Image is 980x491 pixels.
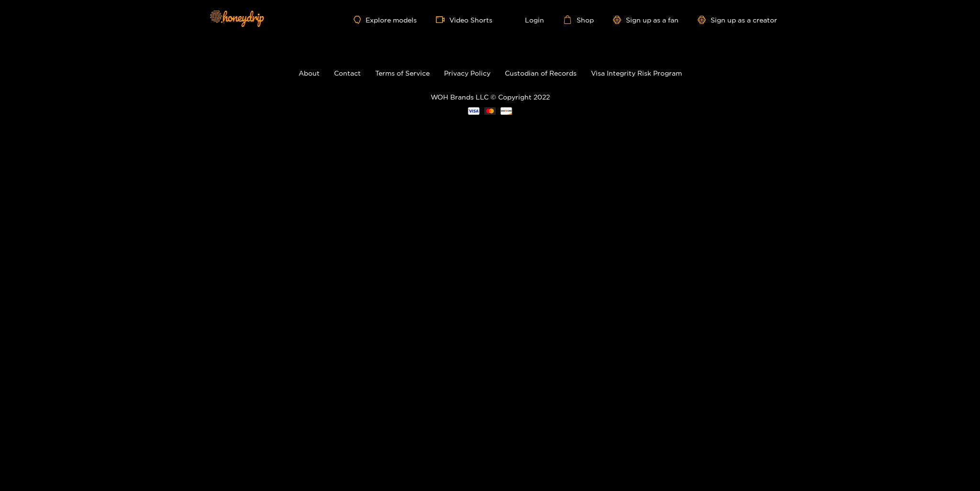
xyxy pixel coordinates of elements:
[505,69,577,77] a: Custodian of Records
[354,16,417,24] a: Explore models
[299,69,320,77] a: About
[436,15,449,24] span: video-camera
[591,69,682,77] a: Visa Integrity Risk Program
[698,16,777,24] a: Sign up as a creator
[613,16,679,24] a: Sign up as a fan
[334,69,361,77] a: Contact
[512,15,544,24] a: Login
[444,69,490,77] a: Privacy Policy
[436,15,492,24] a: Video Shorts
[563,15,594,24] a: Shop
[375,69,430,77] a: Terms of Service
